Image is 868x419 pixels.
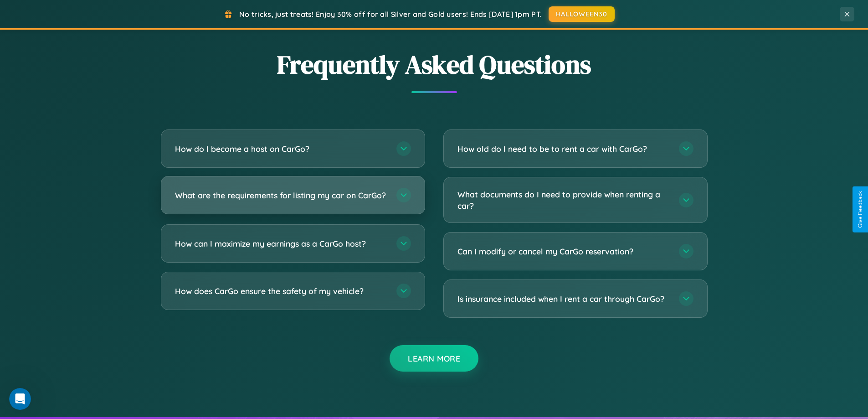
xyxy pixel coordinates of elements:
div: Give Feedback [857,191,863,228]
h3: What documents do I need to provide when renting a car? [457,189,670,211]
button: HALLOWEEN30 [549,6,615,22]
iframe: Intercom live chat [9,388,31,410]
h3: How can I maximize my earnings as a CarGo host? [175,238,387,249]
h3: How does CarGo ensure the safety of my vehicle? [175,285,387,297]
h3: What are the requirements for listing my car on CarGo? [175,190,387,201]
h3: How do I become a host on CarGo? [175,143,387,155]
h3: Is insurance included when I rent a car through CarGo? [457,293,670,305]
span: No tricks, just treats! Enjoy 30% off for all Silver and Gold users! Ends [DATE] 1pm PT. [239,10,542,19]
h3: Can I modify or cancel my CarGo reservation? [457,246,670,257]
button: Learn More [390,345,478,372]
h3: How old do I need to be to rent a car with CarGo? [457,143,670,155]
h2: Frequently Asked Questions [161,47,708,82]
